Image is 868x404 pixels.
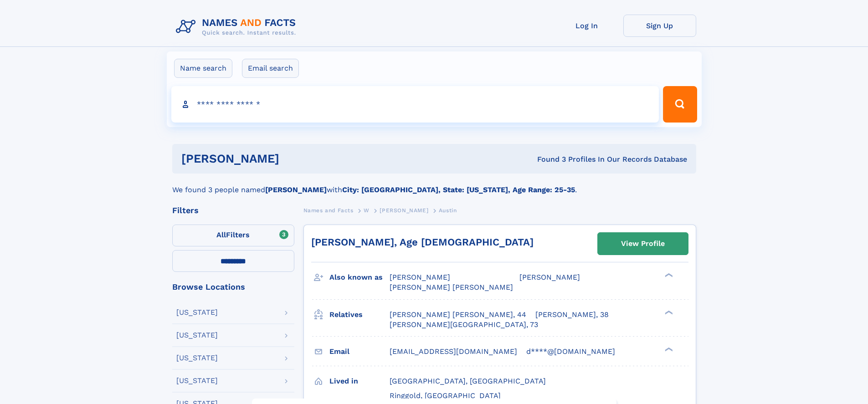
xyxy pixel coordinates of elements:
div: Browse Locations [172,283,294,291]
a: [PERSON_NAME] [380,205,428,216]
div: Found 3 Profiles In Our Records Database [408,154,687,164]
label: Email search [242,59,299,78]
div: We found 3 people named with . [172,174,696,195]
a: Log In [550,15,623,37]
label: Name search [174,59,232,78]
span: Austin [439,207,457,214]
a: Names and Facts [303,205,354,216]
span: [PERSON_NAME] [380,207,428,214]
img: Logo Names and Facts [172,15,303,39]
span: [EMAIL_ADDRESS][DOMAIN_NAME] [390,347,517,356]
a: Sign Up [623,15,696,37]
div: View Profile [621,233,665,254]
span: [PERSON_NAME] [PERSON_NAME] [390,283,513,291]
div: ❯ [663,346,673,352]
a: View Profile [598,233,688,255]
h1: [PERSON_NAME] [181,153,408,164]
a: [PERSON_NAME][GEOGRAPHIC_DATA], 73 [390,320,538,330]
a: W [364,205,370,216]
div: Filters [172,206,294,215]
span: W [364,207,370,214]
h3: Also known as [329,270,390,285]
span: [GEOGRAPHIC_DATA], [GEOGRAPHIC_DATA] [390,377,546,385]
span: [PERSON_NAME] [390,273,450,281]
div: [US_STATE] [176,354,218,362]
a: [PERSON_NAME] [PERSON_NAME], 44 [390,310,526,320]
div: ❯ [663,309,673,315]
b: [PERSON_NAME] [265,185,327,194]
span: Ringgold, [GEOGRAPHIC_DATA] [390,391,501,400]
label: Filters [172,225,294,246]
h3: Email [329,344,390,359]
div: ❯ [663,272,673,278]
span: All [216,230,226,239]
a: [PERSON_NAME], 38 [535,310,609,320]
span: [PERSON_NAME] [519,273,580,281]
h3: Relatives [329,307,390,322]
div: [US_STATE] [176,332,218,339]
b: City: [GEOGRAPHIC_DATA], State: [US_STATE], Age Range: 25-35 [342,185,575,194]
h3: Lived in [329,373,390,389]
a: [PERSON_NAME], Age [DEMOGRAPHIC_DATA] [311,236,534,248]
div: [US_STATE] [176,377,218,384]
div: [US_STATE] [176,309,218,316]
input: search input [171,86,659,123]
button: Search Button [663,86,697,123]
